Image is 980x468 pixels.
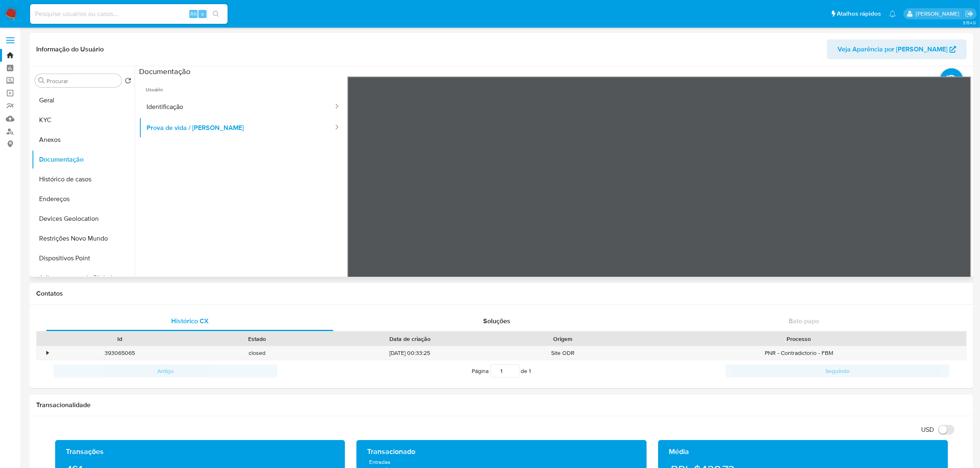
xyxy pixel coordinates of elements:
[54,364,277,378] button: Antigo
[51,346,188,360] div: 393065065
[32,229,135,248] button: Restrições Novo Mundo
[32,90,135,110] button: Geral
[326,346,494,360] div: [DATE] 00:33:25
[32,189,135,209] button: Endereços
[125,77,131,86] button: Retornar ao pedido padrão
[472,364,531,378] span: Página de
[57,335,182,343] div: Id
[837,9,881,18] span: Atalhos rápidos
[889,10,896,17] a: Notificações
[726,364,950,378] button: Seguindo
[838,39,947,59] span: Veja Aparência por [PERSON_NAME]
[201,10,204,18] span: s
[637,335,961,343] div: Processo
[194,335,319,343] div: Estado
[331,335,489,343] div: Data de criação
[500,335,626,343] div: Origem
[965,9,974,18] a: Sair
[32,110,135,130] button: KYC
[32,268,135,288] button: Adiantamentos de Dinheiro
[32,169,135,189] button: Histórico de casos
[36,401,967,409] h1: Transacionalidade
[32,248,135,268] button: Dispositivos Point
[483,316,510,326] span: Soluções
[190,10,197,18] span: Alt
[171,316,209,326] span: Histórico CX
[188,346,325,360] div: closed
[30,9,228,19] input: Pesquise usuários ou casos...
[916,10,962,18] p: jhonata.costa@mercadolivre.com
[529,367,531,375] span: 1
[827,39,967,59] button: Veja Aparência por [PERSON_NAME]
[32,209,135,229] button: Devices Geolocation
[789,316,819,326] span: Bate-papo
[36,45,104,53] h1: Informação do Usuário
[494,346,631,360] div: Site ODR
[631,346,966,360] div: PNR - Contradictorio - FBM
[47,77,118,85] input: Procurar
[36,290,967,298] h1: Contatos
[32,150,135,169] button: Documentação
[32,130,135,150] button: Anexos
[47,349,49,357] div: •
[207,8,224,20] button: search-icon
[38,77,45,84] button: Procurar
